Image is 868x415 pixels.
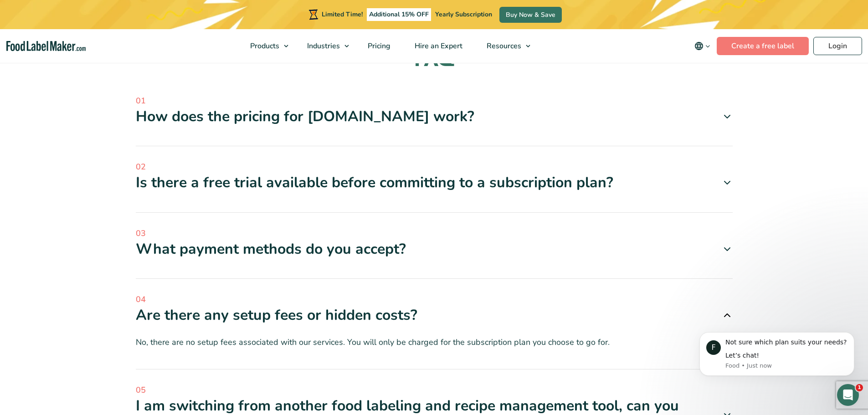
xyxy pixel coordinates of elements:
a: 03 What payment methods do you accept? [136,227,733,259]
a: Products [238,29,293,63]
iframe: Intercom live chat [837,384,859,406]
a: Pricing [356,29,401,63]
span: 01 [136,95,733,107]
a: 04 Are there any setup fees or hidden costs? [136,293,733,325]
span: Yearly Subscription [435,10,492,19]
span: Additional 15% OFF [367,8,431,21]
iframe: Intercom notifications message [686,318,868,390]
div: What payment methods do you accept? [136,240,733,259]
p: No, there are no setup fees associated with our services. You will only be charged for the subscr... [136,336,733,349]
a: 02 Is there a free trial available before committing to a subscription plan? [136,161,733,192]
a: Buy Now & Save [499,7,562,23]
span: 03 [136,227,733,240]
span: Resources [484,41,522,51]
span: Products [247,41,280,51]
a: Login [813,37,862,55]
span: 02 [136,161,733,173]
div: Is there a free trial available before committing to a subscription plan? [136,173,733,192]
span: Industries [304,41,341,51]
a: 01 How does the pricing for [DOMAIN_NAME] work? [136,95,733,126]
a: Resources [475,29,535,63]
div: Are there any setup fees or hidden costs? [136,306,733,325]
span: Hire an Expert [412,41,463,51]
h2: FAQ [136,48,733,73]
span: 04 [136,293,733,306]
span: Pricing [365,41,391,51]
span: Limited Time! [322,10,363,19]
div: How does the pricing for [DOMAIN_NAME] work? [136,107,733,126]
a: Industries [295,29,354,63]
a: Hire an Expert [403,29,473,63]
span: 05 [136,384,733,396]
span: 1 [856,384,863,391]
a: Create a free label [717,37,809,55]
